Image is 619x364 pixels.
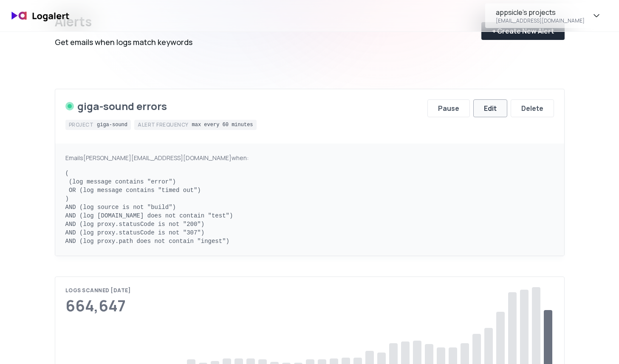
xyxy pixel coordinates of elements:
div: Delete [521,103,543,113]
div: giga-sound [97,121,127,128]
div: Pause [438,103,459,113]
button: Delete [511,99,554,117]
div: appsicle's projects [496,7,556,17]
div: [EMAIL_ADDRESS][DOMAIN_NAME] [496,17,585,24]
div: Alert frequency [138,121,189,128]
div: Edit [484,103,497,113]
div: giga-sound errors [77,99,167,113]
div: Get emails when logs match keywords [55,36,192,48]
div: Emails [PERSON_NAME][EMAIL_ADDRESS][DOMAIN_NAME] when: [65,154,554,162]
pre: ( (log message contains "error") OR (log message contains "timed out") ) AND (log source is not "... [65,169,554,245]
div: Project [69,121,94,128]
button: appsicle's projects[EMAIL_ADDRESS][DOMAIN_NAME] [485,3,612,28]
div: 664,647 [65,297,131,314]
button: Pause [427,99,470,117]
div: max every 60 minutes [192,121,253,128]
button: Edit [473,99,507,117]
img: logo [7,6,75,26]
div: Logs scanned [DATE] [65,287,131,294]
